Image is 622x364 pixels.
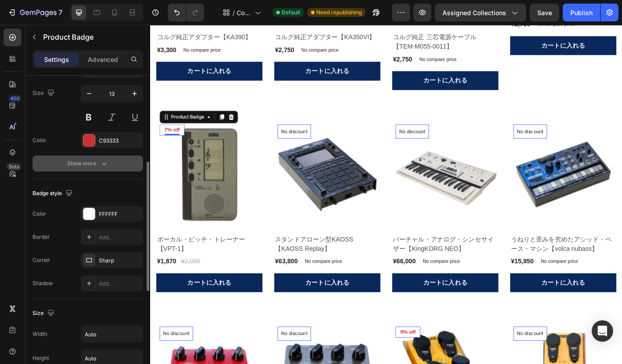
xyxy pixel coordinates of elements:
[415,346,445,354] p: No discount
[7,262,30,274] div: ¥1,870
[282,8,300,16] span: Default
[14,346,44,354] p: No discount
[8,95,21,102] div: 450
[140,282,261,303] button: カートに入れる
[570,8,593,17] div: Publish
[33,330,47,338] div: Width
[34,262,57,274] div: ¥2,000
[274,53,394,74] button: カートに入れる
[33,188,74,200] div: Badge style
[537,9,552,16] span: Save
[408,13,528,34] button: カートに入れる
[99,210,141,218] div: FFFFFF
[140,42,261,63] button: カートに入れる
[435,4,526,21] button: Assigned Collections
[42,287,92,298] div: カートに入れる
[148,346,178,354] p: No discount
[442,266,485,271] p: No compare price
[309,266,351,271] p: No compare price
[408,262,435,274] div: ¥15,950
[442,8,506,17] span: Assigned Collections
[99,257,141,265] div: Sharp
[33,136,46,144] div: Color
[237,8,251,17] span: Collection Page Main
[7,237,127,260] h2: ボーカル・ピッチ・トレーナー【VPT-1】
[140,262,168,274] div: ¥63,800
[443,18,493,29] div: カートに入れる
[140,237,261,260] h2: スタンドアローン型KAOSS【KAOSS Replay】
[443,287,493,298] div: カートに入れる
[168,4,204,21] div: Undo/Redo
[305,37,347,42] p: No compare price
[7,282,127,303] button: カートに入れる
[309,58,359,69] div: カートに入れる
[44,55,69,64] p: Settings
[148,117,178,125] p: No discount
[33,233,50,241] div: Border
[274,237,394,260] h2: バーチャル・アナログ・シンセサイザー【KingKORG NEO】
[33,210,46,218] div: Color
[33,87,56,99] div: Size
[33,256,50,264] div: Corner
[176,287,225,298] div: カートに入れる
[175,266,217,271] p: No compare price
[33,354,49,362] div: Height
[150,25,622,364] iframe: Design area
[415,117,445,125] p: No discount
[67,159,109,168] div: Show more
[176,47,225,58] div: カートに入れる
[4,4,66,21] button: 7
[274,33,298,45] div: ¥2,750
[274,8,394,31] h2: コルグ純正 三芯電源ケーブル【TEM-M055-0011】
[530,4,559,21] button: Save
[21,101,62,109] div: Product Badge
[171,26,213,31] p: No compare price
[274,282,394,303] button: カートに入れる
[33,279,53,287] div: Shadow
[99,233,141,241] div: Add...
[408,282,528,303] button: カートに入れる
[81,326,143,342] input: Auto
[33,155,143,172] button: Show more
[99,137,141,145] div: C93333
[58,7,62,18] p: 7
[282,117,311,125] p: No discount
[316,8,362,16] span: Need republishing
[309,287,359,298] div: カートに入れる
[88,55,118,64] p: Advanced
[592,320,613,342] div: Open Intercom Messenger
[563,4,600,21] button: Publish
[274,262,302,274] div: ¥66,000
[33,307,56,319] div: Size
[408,237,528,260] h2: うねりと歪みを究めたアシッド・ベース・マシン【volca nubass】
[278,342,306,355] pre: 9% off
[233,8,235,17] span: /
[10,113,38,126] pre: 7% off
[99,280,141,288] div: Add...
[7,163,21,170] div: Beta
[43,32,139,42] p: Product Badge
